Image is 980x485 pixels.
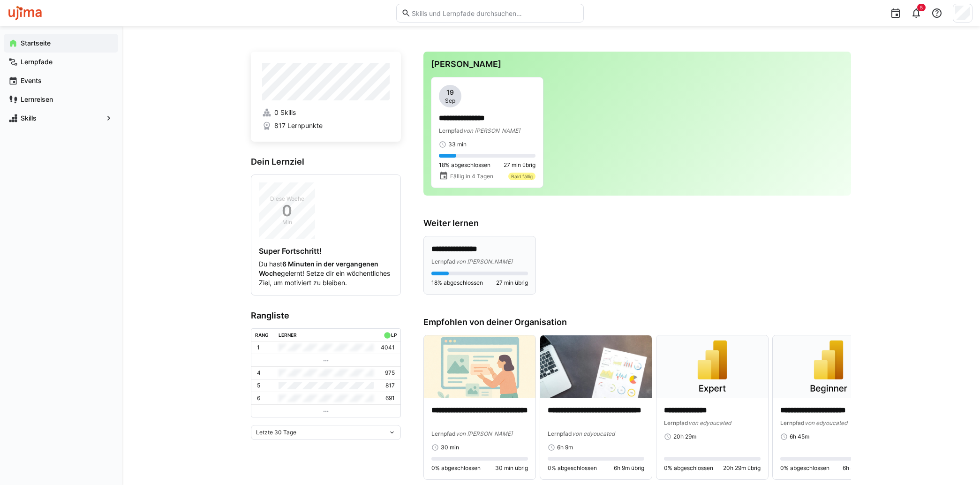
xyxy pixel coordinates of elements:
[445,97,455,105] span: Sep
[495,464,528,472] span: 30 min übrig
[439,161,490,169] span: 18% abgeschlossen
[688,419,731,426] span: von edyoucated
[431,279,483,287] span: 18% abgeschlossen
[411,9,579,17] input: Skills und Lernpfade durchsuchen…
[431,258,456,265] span: Lernpfad
[664,419,688,426] span: Lernpfad
[391,332,397,338] div: LP
[508,173,535,180] div: Bald fällig
[448,141,467,148] span: 33 min
[456,258,513,265] span: von [PERSON_NAME]
[780,464,829,472] span: 0% abgeschlossen
[805,419,847,426] span: von edyoucated
[548,430,572,437] span: Lernpfad
[496,279,528,287] span: 27 min übrig
[255,332,269,338] div: Rang
[614,464,644,472] span: 6h 9m übrig
[450,173,493,180] span: Fällig in 4 Tagen
[251,311,401,321] h3: Rangliste
[431,59,844,69] h3: [PERSON_NAME]
[572,430,615,437] span: von edyoucated
[441,444,459,451] span: 30 min
[385,369,395,377] p: 975
[790,433,809,440] span: 6h 45m
[259,259,393,288] p: Du hast gelernt! Setze dir ein wöchentliches Ziel, um motiviert zu bleiben.
[257,394,260,402] p: 6
[385,394,395,402] p: 691
[251,157,401,167] h3: Dein Lernziel
[723,464,761,472] span: 20h 29m übrig
[257,382,260,389] p: 5
[843,464,877,472] span: 6h 45m übrig
[259,246,393,256] h4: Super Fortschritt!
[773,335,884,398] img: image
[431,430,456,437] span: Lernpfad
[256,429,296,436] span: Letzte 30 Tage
[274,121,323,130] span: 817 Lernpunkte
[673,433,696,440] span: 20h 29m
[540,335,652,398] img: image
[385,382,395,389] p: 817
[381,344,395,351] p: 4041
[423,218,851,228] h3: Weiter lernen
[656,335,768,398] img: image
[439,127,463,134] span: Lernpfad
[257,344,260,351] p: 1
[446,88,454,97] span: 19
[274,108,296,117] span: 0 Skills
[920,5,923,10] span: 5
[780,419,805,426] span: Lernpfad
[548,464,597,472] span: 0% abgeschlossen
[557,444,573,451] span: 6h 9m
[431,464,481,472] span: 0% abgeschlossen
[456,430,513,437] span: von [PERSON_NAME]
[262,108,390,117] a: 0 Skills
[424,335,535,398] img: image
[259,260,378,277] strong: 6 Minuten in der vergangenen Woche
[504,161,535,169] span: 27 min übrig
[257,369,261,377] p: 4
[279,332,297,338] div: Lerner
[463,127,520,134] span: von [PERSON_NAME]
[664,464,713,472] span: 0% abgeschlossen
[423,317,851,327] h3: Empfohlen von deiner Organisation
